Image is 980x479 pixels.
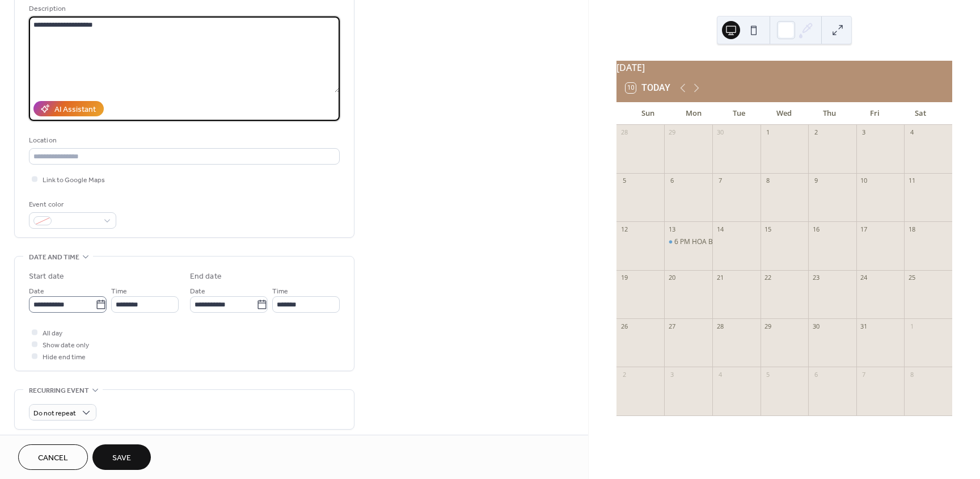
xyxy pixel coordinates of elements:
div: 6 PM HOA BOARD MEETING [664,237,712,247]
div: 4 [716,370,724,379]
div: 21 [716,274,724,282]
div: 27 [668,322,676,330]
div: Mon [671,102,716,125]
div: 11 [907,177,916,185]
div: 28 [716,322,724,330]
span: Date [29,285,44,297]
span: Time [272,285,288,297]
div: 6 [812,370,820,379]
div: 8 [907,370,916,379]
div: 29 [668,128,676,137]
div: 25 [907,274,916,282]
div: 24 [860,274,868,282]
div: 5 [764,370,772,379]
div: AI Assistant [54,104,96,116]
div: 8 [764,177,772,185]
button: 10Today [622,80,674,96]
div: 2 [620,370,628,379]
div: 17 [860,225,868,233]
span: Show date only [43,339,89,351]
div: Event color [29,199,114,211]
span: Date and time [29,251,79,263]
div: 7 [716,177,724,185]
div: 28 [620,128,628,137]
div: 5 [620,177,628,185]
div: 1 [764,128,772,137]
span: Time [111,285,127,297]
span: Hide end time [43,351,86,363]
div: Thu [807,102,852,125]
div: 30 [716,128,724,137]
div: 20 [668,274,676,282]
div: Location [29,135,337,146]
div: 23 [812,274,820,282]
div: 3 [668,370,676,379]
div: 4 [907,128,916,137]
div: 3 [860,128,868,137]
div: 31 [860,322,868,330]
div: 14 [716,225,724,233]
span: Cancel [38,452,68,464]
div: Sat [898,102,943,125]
div: 1 [907,322,916,330]
div: Tue [716,102,762,125]
div: 16 [812,225,820,233]
div: Sun [626,102,671,125]
div: [DATE] [616,61,952,74]
span: All day [43,327,62,339]
div: End date [190,271,222,283]
span: Do not repeat [33,407,76,420]
button: Cancel [18,444,88,470]
div: 13 [668,225,676,233]
div: 6 PM HOA BOARD MEETING [674,237,763,247]
span: Recurring event [29,385,89,397]
div: 26 [620,322,628,330]
div: Wed [762,102,807,125]
button: AI Assistant [33,101,104,116]
button: Save [92,444,151,470]
div: 7 [860,370,868,379]
div: 15 [764,225,772,233]
span: Save [112,452,131,464]
div: 2 [812,128,820,137]
span: Date [190,285,205,297]
span: Link to Google Maps [43,174,105,186]
div: Start date [29,271,64,283]
div: 10 [860,177,868,185]
div: Fri [852,102,898,125]
div: 30 [812,322,820,330]
div: 12 [620,225,628,233]
div: 18 [907,225,916,233]
div: 29 [764,322,772,330]
div: 22 [764,274,772,282]
div: Description [29,3,337,15]
div: 9 [812,177,820,185]
div: 19 [620,274,628,282]
div: 6 [668,177,676,185]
